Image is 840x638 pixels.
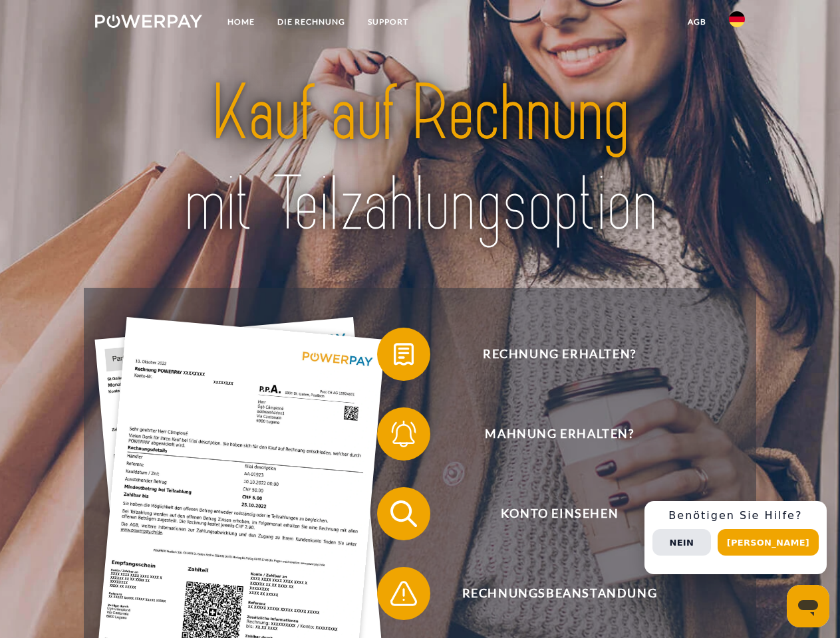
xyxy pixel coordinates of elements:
img: qb_search.svg [387,497,420,530]
img: qb_bill.svg [387,338,420,371]
button: Mahnung erhalten? [377,407,723,461]
iframe: Schaltfläche zum Öffnen des Messaging-Fensters [787,585,829,627]
img: de [729,11,745,27]
a: Home [216,10,266,34]
img: qb_warning.svg [387,577,420,610]
span: Konto einsehen [396,487,722,540]
button: Rechnung erhalten? [377,328,723,381]
button: Nein [652,529,711,556]
a: SUPPORT [356,10,420,34]
h3: Benötigen Sie Hilfe? [652,509,819,522]
div: Schnellhilfe [644,501,827,574]
a: DIE RECHNUNG [266,10,356,34]
img: logo-powerpay-white.svg [95,15,202,28]
a: agb [676,10,718,34]
button: Rechnungsbeanstandung [377,567,723,620]
img: title-powerpay_de.svg [127,64,713,255]
span: Rechnungsbeanstandung [396,567,722,620]
img: qb_bell.svg [387,417,420,451]
button: Konto einsehen [377,487,723,540]
button: [PERSON_NAME] [718,529,819,556]
span: Rechnung erhalten? [396,328,722,381]
span: Mahnung erhalten? [396,407,722,461]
